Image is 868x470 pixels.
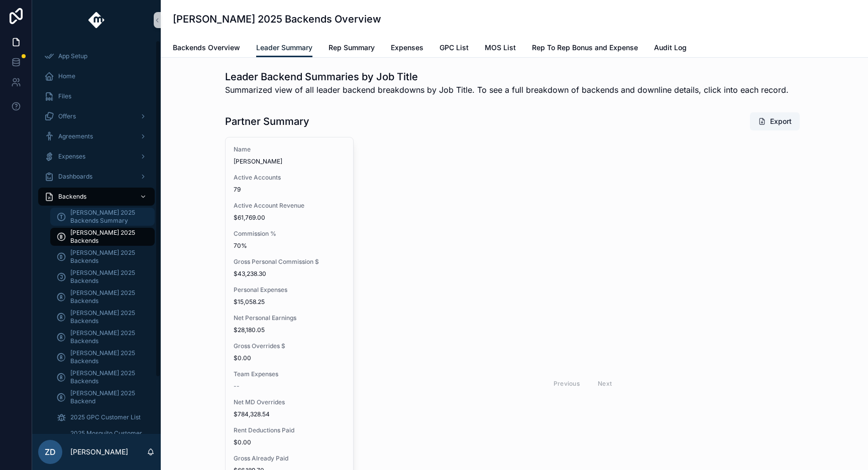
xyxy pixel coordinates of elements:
[234,298,345,306] span: $15,058.25
[234,370,345,378] span: Team Expenses
[70,269,145,285] span: [PERSON_NAME] 2025 Backends
[234,214,345,222] span: $61,769.00
[391,43,423,53] span: Expenses
[234,398,345,406] span: Net MD Overrides
[58,173,92,181] span: Dashboards
[234,242,345,250] span: 70%
[234,454,345,462] span: Gross Already Paid
[38,87,155,105] a: Files
[50,308,155,326] a: [PERSON_NAME] 2025 Backends
[485,43,516,53] span: MOS List
[50,228,155,246] a: [PERSON_NAME] 2025 Backends
[440,39,469,59] a: GPC List
[234,270,345,278] span: $43,238.30
[234,354,345,362] span: $0.00
[38,188,155,206] a: Backends
[70,209,145,225] span: [PERSON_NAME] 2025 Backends Summary
[234,438,345,446] span: $0.00
[70,309,145,325] span: [PERSON_NAME] 2025 Backends
[654,43,687,53] span: Audit Log
[70,369,145,385] span: [PERSON_NAME] 2025 Backends
[58,92,71,100] span: Files
[234,174,345,182] span: Active Accounts
[38,47,155,65] a: App Setup
[234,258,345,266] span: Gross Personal Commission $
[88,12,105,28] img: App logo
[654,39,687,59] a: Audit Log
[38,147,155,166] a: Expenses
[440,43,469,53] span: GPC List
[225,114,309,128] h1: Partner Summary
[70,349,145,365] span: [PERSON_NAME] 2025 Backends
[532,43,638,53] span: Rep To Rep Bonus and Expense
[234,382,240,390] span: --
[234,410,345,418] span: $784,328.54
[234,426,345,434] span: Rent Deductions Paid
[50,328,155,346] a: [PERSON_NAME] 2025 Backends
[58,72,75,80] span: Home
[50,408,155,426] a: 2025 GPC Customer List
[50,348,155,366] a: [PERSON_NAME] 2025 Backends
[225,84,789,96] span: Summarized view of all leader backend breakdowns by Job Title. To see a full breakdown of backend...
[70,249,145,265] span: [PERSON_NAME] 2025 Backends
[50,268,155,286] a: [PERSON_NAME] 2025 Backends
[70,289,145,305] span: [PERSON_NAME] 2025 Backends
[234,158,345,166] span: [PERSON_NAME]
[58,152,85,161] span: Expenses
[391,39,423,59] a: Expenses
[173,43,240,53] span: Backends Overview
[234,230,345,238] span: Commission %
[234,145,345,153] span: Name
[532,39,638,59] a: Rep To Rep Bonus and Expense
[58,52,87,60] span: App Setup
[485,39,516,59] a: MOS List
[70,229,145,245] span: [PERSON_NAME] 2025 Backends
[38,107,155,125] a: Offers
[58,112,76,120] span: Offers
[38,127,155,145] a: Agreements
[50,428,155,446] a: 2025 Mosquito Customer List
[329,39,375,59] a: Rep Summary
[45,446,56,458] span: ZD
[70,429,145,445] span: 2025 Mosquito Customer List
[50,208,155,226] a: [PERSON_NAME] 2025 Backends Summary
[70,413,141,421] span: 2025 GPC Customer List
[50,288,155,306] a: [PERSON_NAME] 2025 Backends
[329,43,375,53] span: Rep Summary
[234,342,345,350] span: Gross Overrides $
[234,326,345,334] span: $28,180.05
[58,193,86,201] span: Backends
[234,186,345,194] span: 79
[225,70,789,84] h1: Leader Backend Summaries by Job Title
[173,39,240,59] a: Backends Overview
[70,389,145,405] span: [PERSON_NAME] 2025 Backend
[173,12,381,26] h1: [PERSON_NAME] 2025 Backends Overview
[38,67,155,85] a: Home
[50,388,155,406] a: [PERSON_NAME] 2025 Backend
[58,132,93,140] span: Agreements
[256,39,312,58] a: Leader Summary
[256,43,312,53] span: Leader Summary
[32,40,161,434] div: scrollable content
[234,314,345,322] span: Net Personal Earnings
[234,202,345,210] span: Active Account Revenue
[750,112,800,130] button: Export
[38,168,155,186] a: Dashboards
[50,248,155,266] a: [PERSON_NAME] 2025 Backends
[70,447,128,457] p: [PERSON_NAME]
[70,329,145,345] span: [PERSON_NAME] 2025 Backends
[50,368,155,386] a: [PERSON_NAME] 2025 Backends
[234,286,345,294] span: Personal Expenses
